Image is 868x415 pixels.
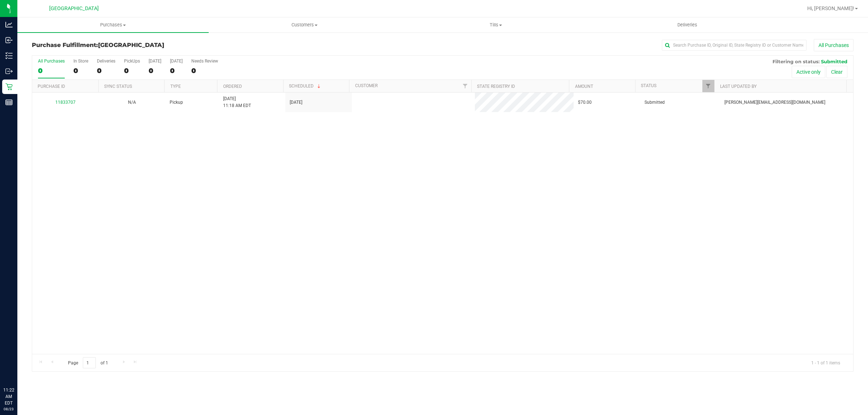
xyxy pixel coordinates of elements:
[477,84,515,89] a: State Registry ID
[209,17,400,33] a: Customers
[62,357,114,368] span: Page of 1
[5,83,13,90] inline-svg: Retail
[38,84,65,89] a: Purchase ID
[821,59,847,64] span: Submitted
[5,99,13,106] inline-svg: Reports
[55,100,76,105] a: 11833707
[641,83,656,88] a: Status
[128,100,136,105] span: Not Applicable
[97,67,115,75] div: 0
[826,66,847,78] button: Clear
[578,99,592,106] span: $70.00
[191,59,218,64] div: Needs Review
[5,68,13,75] inline-svg: Outbound
[170,99,183,106] span: Pickup
[792,66,825,78] button: Active only
[400,17,591,33] a: Tills
[124,67,140,75] div: 0
[191,67,218,75] div: 0
[32,42,306,48] h3: Purchase Fulfillment:
[38,59,65,64] div: All Purchases
[128,99,136,106] button: N/A
[5,52,13,59] inline-svg: Inventory
[575,84,593,89] a: Amount
[7,357,29,379] iframe: Resource center
[400,22,591,28] span: Tills
[5,21,13,28] inline-svg: Analytics
[98,42,164,48] span: [GEOGRAPHIC_DATA]
[223,95,251,109] span: [DATE] 11:18 AM EDT
[73,67,88,75] div: 0
[149,67,161,75] div: 0
[5,37,13,44] inline-svg: Inbound
[17,22,209,28] span: Purchases
[724,99,825,106] span: [PERSON_NAME][EMAIL_ADDRESS][DOMAIN_NAME]
[644,99,665,106] span: Submitted
[668,22,707,28] span: Deliveries
[290,99,302,106] span: [DATE]
[209,22,400,28] span: Customers
[720,84,757,89] a: Last Updated By
[289,84,322,89] a: Scheduled
[73,59,88,64] div: In Store
[83,357,96,368] input: 1
[807,5,854,11] span: Hi, [PERSON_NAME]!
[459,80,471,92] a: Filter
[97,59,115,64] div: Deliveries
[17,17,209,33] a: Purchases
[805,357,846,368] span: 1 - 1 of 1 items
[223,84,242,89] a: Ordered
[814,39,854,51] button: All Purchases
[49,5,99,12] span: [GEOGRAPHIC_DATA]
[170,84,181,89] a: Type
[104,84,132,89] a: Sync Status
[170,67,183,75] div: 0
[773,59,820,64] span: Filtering on status:
[170,59,183,64] div: [DATE]
[124,59,140,64] div: PickUps
[592,17,783,33] a: Deliveries
[149,59,161,64] div: [DATE]
[38,67,65,75] div: 0
[662,40,807,51] input: Search Purchase ID, Original ID, State Registry ID or Customer Name...
[355,83,378,88] a: Customer
[702,80,714,92] a: Filter
[3,406,14,412] p: 08/23
[3,387,14,406] p: 11:22 AM EDT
